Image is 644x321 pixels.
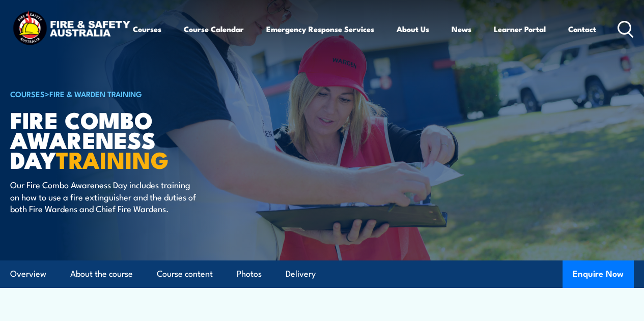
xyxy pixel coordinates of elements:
a: Emergency Response Services [266,17,374,41]
a: Courses [133,17,161,41]
p: Our Fire Combo Awareness Day includes training on how to use a fire extinguisher and the duties o... [10,179,196,214]
a: Fire & Warden Training [49,88,142,99]
a: Course content [157,260,213,287]
a: News [452,17,471,41]
a: COURSES [10,88,45,99]
a: Learner Portal [494,17,546,41]
strong: TRAINING [56,141,169,177]
a: Contact [568,17,596,41]
button: Enquire Now [563,260,634,288]
a: Course Calendar [184,17,244,41]
a: Overview [10,260,46,287]
a: About Us [397,17,429,41]
h1: Fire Combo Awareness Day [10,109,262,169]
a: Delivery [286,260,316,287]
a: Photos [237,260,262,287]
h6: > [10,87,262,100]
a: About the course [70,260,133,287]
